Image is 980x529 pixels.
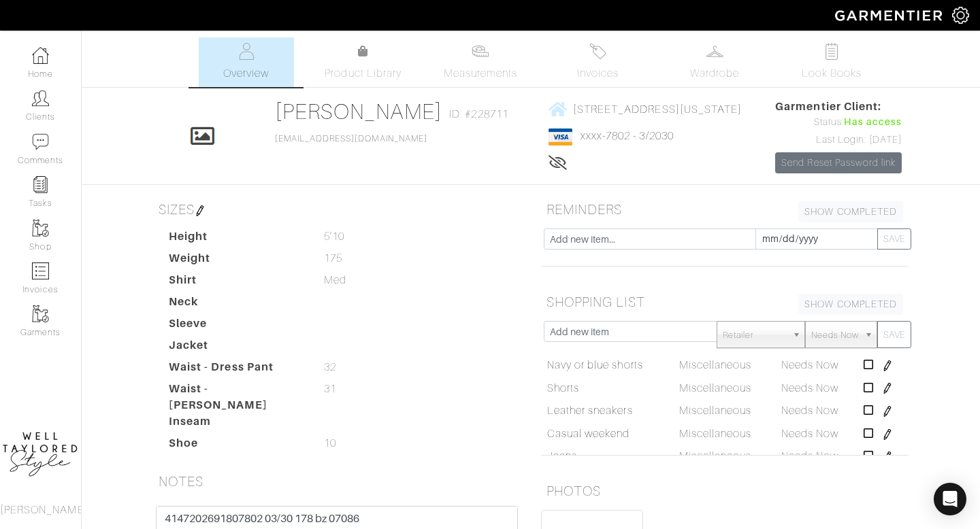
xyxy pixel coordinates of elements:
[159,228,314,250] dt: Height
[781,359,838,371] span: Needs Now
[547,357,643,373] a: Navy or blue shorts
[159,315,314,337] dt: Sleeve
[324,435,336,451] span: 10
[275,134,427,143] a: [EMAIL_ADDRESS][DOMAIN_NAME]
[775,152,902,173] a: Send Reset Password link
[811,322,859,349] span: Needs Now
[581,130,674,142] a: xxxx-7802 - 3/2030
[775,133,902,148] div: Last Login: [DATE]
[153,196,521,223] h5: SIZES
[706,43,723,60] img: wardrobe-487a4870c1b7c33e795ec22d11cfc2ed9d08956e64fb3008fe2437562e282088.svg
[541,477,909,505] h5: PHOTOS
[32,220,49,237] img: garments-icon-b7da505a4dc4fd61783c78ac3ca0ef83fa9d6f193b1c9dc38574b1d14d53ca28.png
[547,448,577,464] a: Jeans
[882,406,893,417] img: pen-cf24a1663064a2ec1b9c1bd2387e9de7a2fa800b781884d57f21acf72779bad2.png
[823,43,840,60] img: todo-9ac3debb85659649dc8f770b8b6100bb5dab4b48dedcbae339e5042a72dfd3cc.svg
[882,383,893,394] img: pen-cf24a1663064a2ec1b9c1bd2387e9de7a2fa800b781884d57f21acf72779bad2.png
[159,272,314,294] dt: Shirt
[32,305,49,322] img: garments-icon-b7da505a4dc4fd61783c78ac3ca0ef83fa9d6f193b1c9dc38574b1d14d53ca28.png
[549,101,742,118] a: [STREET_ADDRESS][US_STATE]
[32,47,49,64] img: dashboard-icon-dbcd8f5a0b271acd01030246c82b418ddd0df26cd7fceb0bd07c9910d44c42f6.png
[679,428,752,440] span: Miscellaneous
[877,228,911,250] button: SAVE
[32,262,49,279] img: orders-icon-0abe47150d42831381b5fb84f609e132dff9fe21cb692f30cb5eec754e2cba89.png
[449,106,508,122] span: ID: #228711
[223,65,269,82] span: Overview
[844,115,902,130] span: Has access
[679,359,752,371] span: Miscellaneous
[952,7,969,24] img: gear-icon-white-bd11855cb880d31180b6d7d6211b90ccbf57a29d726f0c71d8c61bd08dd39cc2.png
[547,403,633,419] a: Leather sneakers
[444,65,518,82] span: Measurements
[549,129,572,146] img: visa-934b35602734be37eb7d5d7e5dbcd2044c359bf20a24dc3361ca3fa54326a8a7.png
[159,413,314,435] dt: Inseam
[775,115,902,130] div: Status:
[667,37,762,87] a: Wardrobe
[541,288,909,315] h5: SHOPPING LIST
[544,321,717,342] input: Add new item
[159,337,314,359] dt: Jacket
[877,321,911,348] button: SAVE
[550,37,645,87] a: Invoices
[679,405,752,417] span: Miscellaneous
[324,359,336,375] span: 32
[679,382,752,394] span: Miscellaneous
[573,103,742,115] span: [STREET_ADDRESS][US_STATE]
[781,450,838,462] span: Needs Now
[589,43,606,60] img: orders-27d20c2124de7fd6de4e0e44c1d41de31381a507db9b33961299e4e07d508b8c.svg
[723,322,787,349] span: Retailer
[882,429,893,440] img: pen-cf24a1663064a2ec1b9c1bd2387e9de7a2fa800b781884d57f21acf72779bad2.png
[541,196,909,223] h5: REMINDERS
[238,43,255,60] img: basicinfo-40fd8af6dae0f16599ec9e87c0ef1c0a1fdea2edbe929e3d69a839185d80c458.svg
[472,43,489,60] img: measurements-466bbee1fd09ba9460f595b01e5d73f9e2bff037440d3c8f018324cb6cdf7a4a.svg
[828,3,952,27] img: garmentier-logo-header-white-b43fb05a5012e4ada735d5af1a66efaba907eab6374d6393d1fbf88cb4ef424d.png
[159,381,314,413] dt: Waist - [PERSON_NAME]
[690,65,739,82] span: Wardrobe
[325,65,402,82] span: Product Library
[577,65,619,82] span: Invoices
[882,451,893,462] img: pen-cf24a1663064a2ec1b9c1bd2387e9de7a2fa800b781884d57f21acf72779bad2.png
[679,450,752,462] span: Miscellaneous
[324,228,344,245] span: 5’10
[32,176,49,193] img: reminder-icon-8004d30b9f0a5d33ae49ab947aed9ed385cf756f9e5892f1edd6e32f2345188e.png
[324,381,336,397] span: 31
[324,250,342,267] span: 175
[199,37,294,87] a: Overview
[781,428,838,440] span: Needs Now
[781,382,838,394] span: Needs Now
[153,468,521,495] h5: NOTES
[784,37,879,87] a: Look Books
[159,250,314,272] dt: Weight
[159,435,314,457] dt: Shoe
[159,359,314,381] dt: Waist - Dress Pant
[195,205,206,216] img: pen-cf24a1663064a2ec1b9c1bd2387e9de7a2fa800b781884d57f21acf72779bad2.png
[324,272,346,288] span: Med
[781,405,838,417] span: Needs Now
[882,360,893,371] img: pen-cf24a1663064a2ec1b9c1bd2387e9de7a2fa800b781884d57f21acf72779bad2.png
[433,37,529,87] a: Measurements
[32,90,49,107] img: clients-icon-6bae9207a08558b7cb47a8932f037763ab4055f8c8b6bfacd5dc20c3e0201464.png
[547,380,579,396] a: Shorts
[802,65,862,82] span: Look Books
[775,99,902,115] span: Garmentier Client:
[159,294,314,315] dt: Neck
[547,426,630,442] a: Casual weekend
[275,99,443,124] a: [PERSON_NAME]
[798,201,903,222] a: SHOW COMPLETED
[798,294,903,315] a: SHOW COMPLETED
[316,44,411,82] a: Product Library
[544,228,756,250] input: Add new item...
[32,133,49,150] img: comment-icon-a0a6a9ef722e966f86d9cbdc48e553b5cf19dbc54f86b18d962a5391bc8f6eb6.png
[934,483,966,515] div: Open Intercom Messenger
